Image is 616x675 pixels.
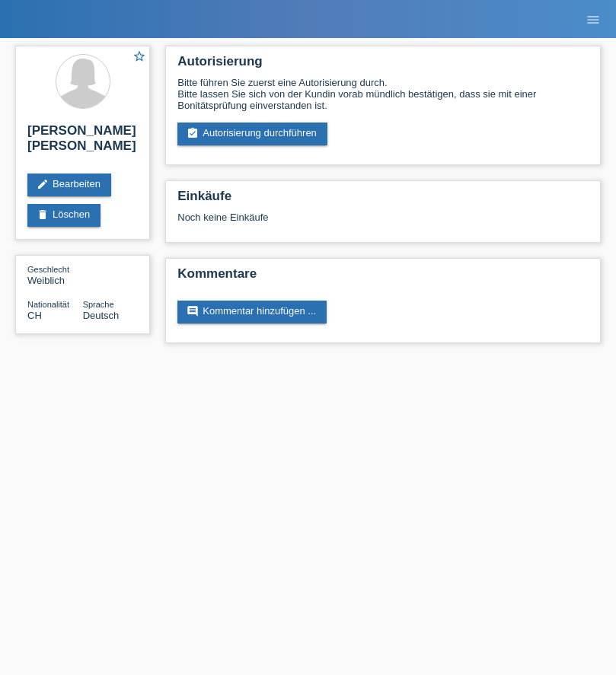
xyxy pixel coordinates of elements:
[37,209,49,221] i: delete
[177,189,589,212] h2: Einkäufe
[177,77,589,111] div: Bitte führen Sie zuerst eine Autorisierung durch. Bitte lassen Sie sich von der Kundin vorab münd...
[187,127,199,139] i: assignment_turned_in
[83,310,120,321] span: Deutsch
[187,305,199,317] i: comment
[177,123,327,145] a: assignment_turned_inAutorisierung durchführen
[27,204,101,227] a: deleteLöschen
[37,178,49,190] i: edit
[27,310,42,321] span: Schweiz
[27,123,138,161] h2: [PERSON_NAME] [PERSON_NAME]
[132,49,146,65] a: star_border
[177,54,589,77] h2: Autorisierung
[27,265,69,274] span: Geschlecht
[27,174,111,196] a: editBearbeiten
[132,49,146,63] i: star_border
[177,266,589,289] h2: Kommentare
[177,301,327,323] a: commentKommentar hinzufügen ...
[586,12,601,27] i: menu
[177,212,589,234] div: Noch keine Einkäufe
[83,300,114,309] span: Sprache
[27,263,83,286] div: Weiblich
[27,300,69,309] span: Nationalität
[578,14,608,24] a: menu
